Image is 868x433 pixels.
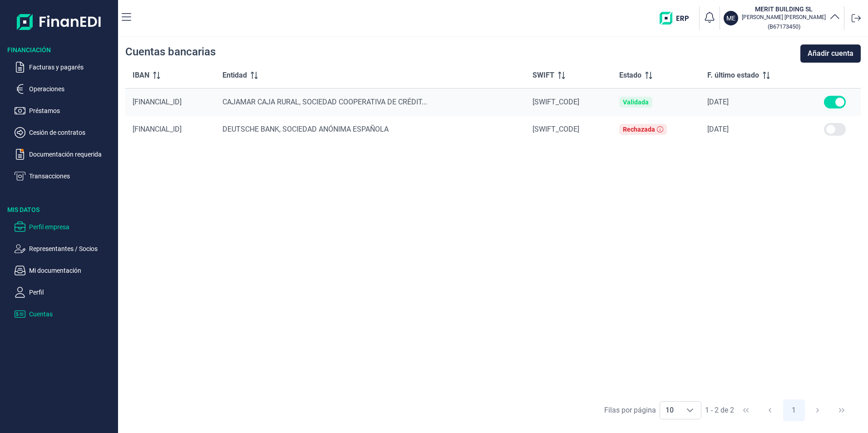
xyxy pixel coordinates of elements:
h3: MERIT BUILDING SL [742,5,826,14]
button: Page 1 [783,399,805,421]
button: Transacciones [15,171,114,182]
p: ME [726,14,735,23]
button: Cesión de contratos [15,127,114,138]
button: Préstamos [15,105,114,116]
button: Operaciones [15,84,114,94]
span: CAJAMAR CAJA RURAL, SOCIEDAD COOPERATIVA DE CRÉDIT... [222,98,427,106]
span: 10 [660,402,679,419]
span: [FINANCIAL_ID] [133,98,182,106]
p: Préstamos [29,105,114,116]
div: Filas por página [604,405,656,416]
button: Documentación requerida [15,149,114,160]
button: Next Page [807,399,829,421]
button: Añadir cuenta [800,44,861,63]
button: Mi documentación [15,265,114,276]
div: Choose [679,402,701,419]
span: [SWIFT_CODE] [533,98,579,106]
button: Representantes / Socios [15,243,114,254]
span: [FINANCIAL_ID] [133,125,182,133]
span: Estado [619,70,641,81]
p: Operaciones [29,84,114,94]
div: [DATE] [707,98,802,107]
p: Representantes / Socios [29,243,114,254]
p: Perfil empresa [29,221,114,232]
p: Cesión de contratos [29,127,114,138]
img: erp [660,12,695,25]
button: First Page [735,399,757,421]
div: [DATE] [707,125,802,134]
span: SWIFT [533,70,554,81]
button: Last Page [831,399,853,421]
div: Rechazada [623,126,655,133]
p: Documentación requerida [29,149,114,160]
span: Entidad [222,70,247,81]
p: Transacciones [29,171,114,182]
p: [PERSON_NAME] [PERSON_NAME] [742,14,826,21]
button: Facturas y pagarés [15,62,114,73]
span: F. último estado [707,70,759,81]
span: [SWIFT_CODE] [533,125,579,133]
p: Facturas y pagarés [29,62,114,73]
small: Copiar cif [768,23,800,30]
p: Cuentas [29,309,114,320]
button: Previous Page [759,399,781,421]
button: Perfil empresa [15,221,114,232]
img: Logo de aplicación [17,7,102,36]
button: Cuentas [15,309,114,320]
span: Añadir cuenta [808,48,853,59]
div: Cuentas bancarias [125,44,216,63]
p: Mi documentación [29,265,114,276]
span: DEUTSCHE BANK, SOCIEDAD ANÓNIMA ESPAÑOLA [222,125,389,133]
button: Perfil [15,287,114,298]
div: Validada [623,98,649,106]
button: MEMERIT BUILDING SL[PERSON_NAME] [PERSON_NAME](B67173450) [724,5,840,32]
span: IBAN [133,70,149,81]
p: Perfil [29,287,114,298]
span: 1 - 2 de 2 [705,407,734,414]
